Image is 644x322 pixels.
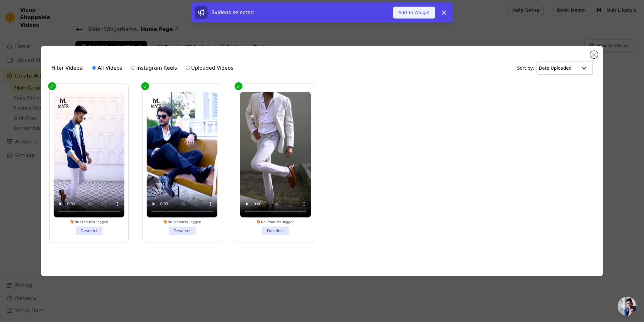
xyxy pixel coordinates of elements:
[590,51,598,58] button: Close modal
[147,220,218,224] div: No Products Tagged
[51,61,237,75] div: Filter Videos:
[131,64,177,72] label: Instagram Reels
[240,220,311,224] div: No Products Tagged
[186,64,234,72] label: Uploaded Videos
[92,64,122,72] label: All Videos
[211,9,254,15] span: 3 videos selected
[517,62,593,75] div: Sort by:
[54,220,125,224] div: No Products Tagged
[393,7,435,19] button: Add To Widget
[618,297,636,316] div: Open chat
